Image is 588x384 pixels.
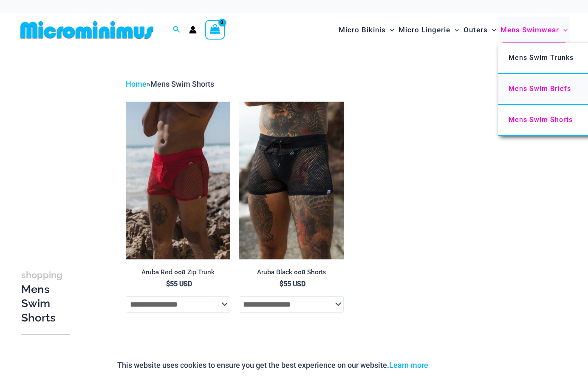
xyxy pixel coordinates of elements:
[389,361,428,370] a: Learn more
[21,71,98,241] iframe: TrustedSite Certified
[126,80,147,88] a: Home
[399,19,450,41] span: Micro Lingerie
[205,20,225,40] a: View Shopping Cart, empty
[239,102,344,259] a: Aruba Black 008 Shorts 01Aruba Black 008 Shorts 02Aruba Black 008 Shorts 02
[150,80,214,88] span: Mens Swim Shorts
[239,268,344,276] h2: Aruba Black 008 Shorts
[189,26,197,34] a: Account icon link
[509,54,574,62] span: Mens Swim Trunks
[239,268,344,279] a: Aruba Black 008 Shorts
[17,20,157,40] img: MM SHOP LOGO FLAT
[450,19,459,41] span: Menu Toggle
[239,102,344,259] img: Aruba Black 008 Shorts 01
[386,19,394,41] span: Menu Toggle
[280,280,305,288] bdi: 55 USD
[126,268,231,279] a: Aruba Red 008 Zip Trunk
[335,16,571,44] nav: Site Navigation
[488,19,496,41] span: Menu Toggle
[126,80,214,88] span: »
[339,19,386,41] span: Micro Bikinis
[435,355,471,375] button: Accept
[500,19,559,41] span: Mens Swimwear
[498,17,570,43] a: Mens SwimwearMenu ToggleMenu Toggle
[461,17,498,43] a: OutersMenu ToggleMenu Toggle
[126,102,231,259] a: Aruba Red 008 Zip Trunk 05Aruba Red 008 Zip Trunk 04Aruba Red 008 Zip Trunk 04
[559,19,568,41] span: Menu Toggle
[126,268,231,276] h2: Aruba Red 008 Zip Trunk
[509,116,573,124] span: Mens Swim Shorts
[280,280,283,288] span: $
[166,280,170,288] span: $
[166,280,192,288] bdi: 55 USD
[21,267,70,325] h3: Mens Swim Shorts
[21,270,62,280] span: shopping
[509,85,571,93] span: Mens Swim Briefs
[396,17,461,43] a: Micro LingerieMenu ToggleMenu Toggle
[464,19,488,41] span: Outers
[173,25,181,35] a: Search icon link
[336,17,396,43] a: Micro BikinisMenu ToggleMenu Toggle
[117,359,428,372] p: This website uses cookies to ensure you get the best experience on our website.
[126,102,231,259] img: Aruba Red 008 Zip Trunk 05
